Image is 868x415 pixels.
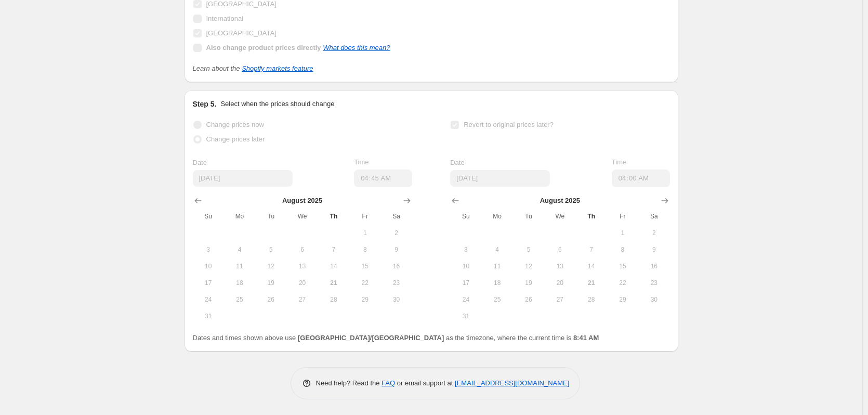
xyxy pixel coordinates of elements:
[450,275,481,291] button: Sunday August 17 2025
[286,208,318,225] th: Wednesday
[322,279,345,287] span: 21
[191,193,205,208] button: Show previous month, July 2025
[291,245,313,254] span: 6
[193,258,224,275] button: Sunday August 10 2025
[224,208,255,225] th: Monday
[286,241,318,258] button: Wednesday August 6 2025
[607,275,638,291] button: Friday August 22 2025
[544,241,575,258] button: Wednesday August 6 2025
[486,295,509,304] span: 25
[322,245,345,254] span: 7
[575,291,607,308] button: Thursday August 28 2025
[454,279,477,287] span: 17
[228,262,251,270] span: 11
[255,241,286,258] button: Tuesday August 5 2025
[450,241,481,258] button: Sunday August 3 2025
[513,258,544,275] button: Tuesday August 12 2025
[318,291,349,308] button: Thursday August 28 2025
[548,212,571,221] span: We
[259,245,282,254] span: 5
[548,245,571,254] span: 6
[354,170,412,187] input: 12:00
[380,225,412,241] button: Saturday August 2 2025
[385,262,407,270] span: 16
[380,258,412,275] button: Saturday August 16 2025
[255,208,286,225] th: Tuesday
[349,275,380,291] button: Friday August 22 2025
[385,245,407,254] span: 9
[607,291,638,308] button: Friday August 29 2025
[224,275,255,291] button: Monday August 18 2025
[318,275,349,291] button: Today Thursday August 21 2025
[638,241,669,258] button: Saturday August 9 2025
[206,135,265,143] span: Change prices later
[638,225,669,241] button: Saturday August 2 2025
[580,262,602,270] span: 14
[380,291,412,308] button: Saturday August 30 2025
[385,212,407,221] span: Sa
[454,262,477,270] span: 10
[517,245,540,254] span: 5
[575,275,607,291] button: Today Thursday August 21 2025
[638,258,669,275] button: Saturday August 16 2025
[544,208,575,225] th: Wednesday
[380,275,412,291] button: Saturday August 23 2025
[291,295,313,304] span: 27
[353,295,376,304] span: 29
[482,291,513,308] button: Monday August 25 2025
[400,193,414,208] button: Show next month, September 2025
[580,295,602,304] span: 28
[255,275,286,291] button: Tuesday August 19 2025
[607,208,638,225] th: Friday
[349,241,380,258] button: Friday August 8 2025
[611,262,634,270] span: 15
[448,193,463,208] button: Show previous month, July 2025
[580,245,602,254] span: 7
[482,241,513,258] button: Monday August 4 2025
[255,291,286,308] button: Tuesday August 26 2025
[580,279,602,287] span: 21
[638,291,669,308] button: Saturday August 30 2025
[197,312,220,320] span: 31
[455,379,569,387] a: [EMAIL_ADDRESS][DOMAIN_NAME]
[354,158,369,166] span: Time
[454,212,477,221] span: Su
[259,279,282,287] span: 19
[450,159,464,166] span: Date
[450,258,481,275] button: Sunday August 10 2025
[450,291,481,308] button: Sunday August 24 2025
[642,295,665,304] span: 30
[642,229,665,237] span: 2
[349,208,380,225] th: Friday
[224,258,255,275] button: Monday August 11 2025
[291,262,313,270] span: 13
[353,279,376,287] span: 22
[385,229,407,237] span: 2
[657,193,672,208] button: Show next month, September 2025
[575,208,607,225] th: Thursday
[380,208,412,225] th: Saturday
[206,29,277,37] span: [GEOGRAPHIC_DATA]
[193,64,313,72] i: Learn about the
[193,170,293,187] input: 8/21/2025
[513,275,544,291] button: Tuesday August 19 2025
[206,121,264,128] span: Change prices now
[611,229,634,237] span: 1
[612,158,626,166] span: Time
[450,170,550,187] input: 8/21/2025
[548,295,571,304] span: 27
[197,212,220,221] span: Su
[323,44,390,51] a: What does this mean?
[193,99,217,109] h2: Step 5.
[349,291,380,308] button: Friday August 29 2025
[517,279,540,287] span: 19
[197,279,220,287] span: 17
[353,262,376,270] span: 15
[517,262,540,270] span: 12
[322,262,345,270] span: 14
[450,308,481,325] button: Sunday August 31 2025
[450,208,481,225] th: Sunday
[454,295,477,304] span: 24
[380,241,412,258] button: Saturday August 9 2025
[573,334,599,342] b: 8:41 AM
